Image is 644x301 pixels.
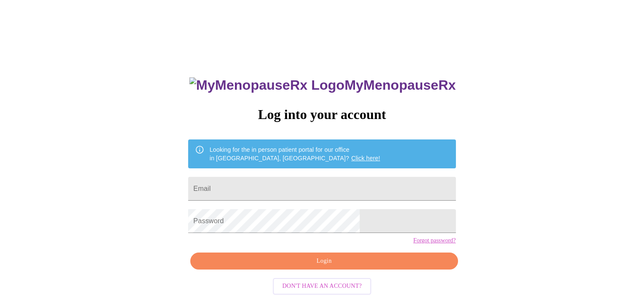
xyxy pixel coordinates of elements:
span: Login [200,256,448,267]
img: MyMenopauseRx Logo [189,77,344,93]
a: Click here! [351,155,380,162]
a: Don't have an account? [271,282,373,289]
button: Login [190,253,458,270]
div: Looking for the in person patient portal for our office in [GEOGRAPHIC_DATA], [GEOGRAPHIC_DATA]? [209,142,380,166]
button: Don't have an account? [273,278,371,295]
h3: Log into your account [188,107,455,122]
a: Forgot password? [413,237,456,244]
h3: MyMenopauseRx [189,77,456,93]
span: Don't have an account? [282,281,362,292]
